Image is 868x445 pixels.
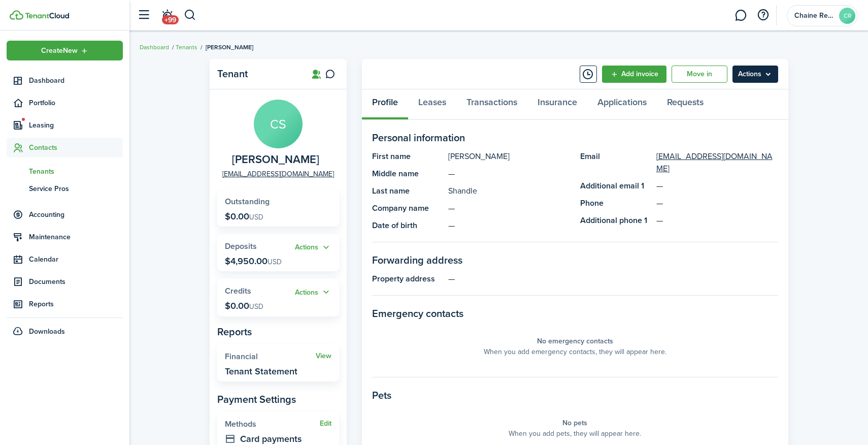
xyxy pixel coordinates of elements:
span: Downloads [29,326,65,337]
span: Outstanding [225,196,270,207]
span: Credits [225,285,251,297]
avatar-text: CR [839,8,855,24]
panel-main-title: Property address [372,273,443,285]
panel-main-placeholder-description: When you add emergency contacts, they will appear here. [484,346,666,357]
panel-main-subtitle: Reports [217,324,339,339]
widget-stats-description: Card payments [240,434,331,444]
span: Create New [41,47,78,54]
span: Leasing [29,120,123,131]
button: Open resource center [754,7,772,24]
p: $4,950.00 [225,256,282,266]
button: Open menu [295,242,331,253]
panel-main-section-title: Emergency contacts [372,306,778,321]
button: Open sidebar [134,6,153,25]
widget-stats-title: Methods [225,420,320,429]
p: $0.00 [225,211,263,221]
panel-main-title: Company name [372,202,443,214]
span: Reports [29,299,123,309]
panel-main-description: — [448,168,570,180]
panel-main-title: First name [372,150,443,163]
widget-stats-title: Financial [225,352,316,361]
span: Calendar [29,254,123,265]
button: Open menu [732,66,778,83]
panel-main-section-title: Personal information [372,130,778,145]
a: Move in [672,66,727,83]
a: Tenants [7,163,123,180]
a: Reports [7,294,123,314]
panel-main-title: Email [580,150,651,175]
panel-main-title: Phone [580,197,651,209]
panel-main-description: Shandle [448,185,570,197]
panel-main-description: — [448,202,570,214]
img: TenantCloud [25,13,69,19]
a: Tenants [176,43,197,52]
p: $0.00 [225,301,263,311]
a: Requests [657,89,714,120]
a: Applications [587,89,657,120]
button: Timeline [580,66,597,83]
panel-main-section-title: Pets [372,388,778,403]
a: View [316,352,331,360]
panel-main-title: Tenant [217,68,298,80]
a: Dashboard [7,71,123,90]
span: Portfolio [29,98,123,108]
span: Chaine Rentals [794,12,835,19]
panel-main-title: Date of birth [372,219,443,232]
panel-main-title: Additional phone 1 [580,214,651,227]
span: Service Pros [29,183,123,194]
panel-main-title: Middle name [372,168,443,180]
span: Deposits [225,240,257,252]
span: Documents [29,276,123,287]
panel-main-description: [PERSON_NAME] [448,150,570,163]
button: Open menu [295,287,331,298]
button: Edit [320,420,331,428]
span: Contacts [29,142,123,153]
span: [PERSON_NAME] [206,43,253,52]
span: Maintenance [29,232,123,242]
a: Service Pros [7,180,123,197]
button: Open menu [7,41,123,60]
span: Dashboard [29,75,123,86]
panel-main-placeholder-title: No emergency contacts [537,336,613,346]
button: Search [184,7,196,24]
a: Leases [408,89,456,120]
panel-main-description: — [448,219,570,232]
panel-main-title: Last name [372,185,443,197]
button: Actions [295,242,331,253]
span: USD [268,257,282,267]
widget-stats-description: Tenant Statement [225,366,297,376]
span: USD [249,301,263,312]
a: Add invoice [602,66,666,83]
menu-btn: Actions [732,66,778,83]
span: Camille Shandle [232,153,319,166]
span: +99 [162,15,179,24]
span: Tenants [29,166,123,177]
a: [EMAIL_ADDRESS][DOMAIN_NAME] [222,169,334,179]
a: Insurance [527,89,587,120]
a: Messaging [731,3,750,28]
panel-main-description: — [448,273,778,285]
panel-main-title: Additional email 1 [580,180,651,192]
panel-main-section-title: Forwarding address [372,252,778,268]
a: Notifications [157,3,177,28]
panel-main-placeholder-description: When you add pets, they will appear here. [509,428,641,439]
avatar-text: CS [254,100,303,148]
a: Dashboard [140,43,169,52]
button: Actions [295,287,331,298]
a: [EMAIL_ADDRESS][DOMAIN_NAME] [656,150,778,175]
span: Accounting [29,209,123,220]
span: USD [249,212,263,222]
panel-main-placeholder-title: No pets [562,418,587,428]
a: Transactions [456,89,527,120]
img: TenantCloud [10,10,23,20]
panel-main-subtitle: Payment Settings [217,392,339,407]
